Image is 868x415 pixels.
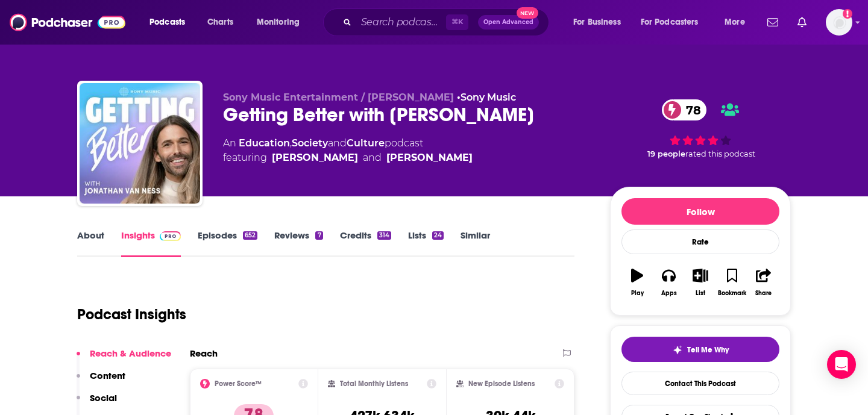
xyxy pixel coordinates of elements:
div: An podcast [223,136,473,165]
button: open menu [565,13,636,32]
button: Share [748,261,779,304]
span: and [328,137,347,149]
button: Reach & Audience [77,348,171,370]
div: [PERSON_NAME] [386,151,473,165]
p: Reach & Audience [90,348,171,359]
span: 78 [674,99,707,120]
img: Podchaser - Follow, Share and Rate Podcasts [10,11,125,34]
span: ⌘ K [446,14,468,30]
span: rated this podcast [685,149,755,158]
span: Open Advanced [483,19,533,25]
button: open menu [141,13,201,32]
div: 7 [315,231,322,240]
h2: New Episode Listens [468,379,535,388]
span: Podcasts [149,14,185,31]
a: 78 [662,99,707,120]
p: Social [90,392,117,404]
svg: Add a profile image [843,9,852,19]
a: Charts [200,13,241,32]
div: Apps [661,290,677,297]
button: open menu [248,13,315,32]
a: Reviews7 [274,229,322,257]
button: Play [621,261,653,304]
div: 24 [432,231,444,240]
a: Sony Music [461,92,516,103]
button: Apps [653,261,684,304]
a: Jonathan Van Ness [272,151,358,165]
span: Logged in as megcassidy [826,9,852,36]
a: Lists24 [408,229,444,257]
div: 78 19 peoplerated this podcast [610,92,791,166]
a: Contact This Podcast [621,372,779,395]
div: Play [631,290,644,297]
div: List [696,290,705,297]
img: tell me why sparkle [673,345,682,355]
div: 314 [377,231,391,240]
span: Monitoring [257,14,300,31]
p: Content [90,370,125,381]
a: Show notifications dropdown [793,12,811,33]
span: and [363,151,382,165]
span: For Podcasters [641,14,699,31]
span: featuring [223,151,473,165]
a: InsightsPodchaser Pro [121,229,181,257]
img: User Profile [826,9,852,36]
a: Similar [461,229,490,257]
a: Culture [347,137,385,149]
span: For Business [573,14,621,31]
div: Bookmark [718,290,746,297]
span: Charts [207,14,233,31]
span: 19 people [647,149,685,158]
h2: Power Score™ [215,379,262,388]
button: Follow [621,198,779,225]
div: Search podcasts, credits, & more... [335,8,561,36]
button: open menu [716,13,760,32]
button: List [685,261,716,304]
a: Show notifications dropdown [763,12,783,33]
button: open menu [633,13,716,32]
div: Share [755,290,772,297]
span: Sony Music Entertainment / [PERSON_NAME] [223,92,454,103]
div: Rate [621,229,779,254]
button: tell me why sparkleTell Me Why [621,337,779,362]
span: More [725,14,745,31]
a: Episodes652 [198,229,257,257]
h1: Podcast Insights [77,305,186,323]
img: Podchaser Pro [160,231,181,241]
img: Getting Better with Jonathan Van Ness [80,83,200,204]
button: Bookmark [716,261,747,304]
h2: Reach [190,348,218,359]
button: Content [77,370,125,392]
a: Credits314 [340,229,391,257]
button: Show profile menu [826,9,852,36]
button: Open AdvancedNew [478,15,539,30]
h2: Total Monthly Listens [340,379,408,388]
span: , [290,137,292,149]
div: Open Intercom Messenger [827,350,856,379]
span: • [457,92,516,103]
div: 652 [243,231,257,240]
a: About [77,229,104,257]
a: Society [292,137,328,149]
span: Tell Me Why [687,345,729,355]
input: Search podcasts, credits, & more... [356,13,446,32]
a: Education [239,137,290,149]
span: New [517,7,538,19]
button: Social [77,392,117,414]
